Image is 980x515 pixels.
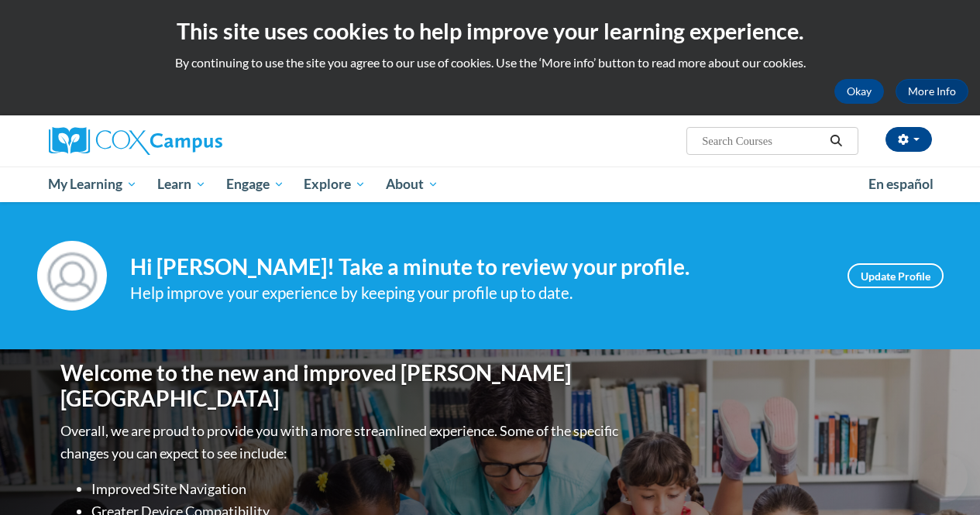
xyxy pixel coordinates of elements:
[37,241,107,311] img: Profile Image
[858,168,944,201] a: En español
[49,127,328,155] a: Cox Campus
[824,132,848,150] button: Search
[60,360,622,412] h1: Welcome to the new and improved [PERSON_NAME][GEOGRAPHIC_DATA]
[376,167,449,202] a: About
[885,127,932,152] button: Account Settings
[130,254,824,280] h4: Hi [PERSON_NAME]! Take a minute to review your profile.
[848,263,944,288] a: Update Profile
[130,280,824,306] div: Help improve your experience by keeping your profile up to date.
[868,176,934,192] span: En español
[700,132,824,150] input: Search Courses
[147,167,216,202] a: Learn
[918,453,968,503] iframe: Button to launch messaging window
[37,167,944,202] div: Main menu
[304,175,366,194] span: Explore
[39,167,148,202] a: My Learning
[91,478,622,500] li: Improved Site Navigation
[157,175,206,194] span: Learn
[12,15,968,46] h2: This site uses cookies to help improve your learning experience.
[294,167,376,202] a: Explore
[12,54,968,71] p: By continuing to use the site you agree to our use of cookies. Use the ‘More info’ button to read...
[216,167,294,202] a: Engage
[49,127,222,155] img: Cox Campus
[60,420,622,465] p: Overall, we are proud to provide you with a more streamlined experience. Some of the specific cha...
[48,175,137,194] span: My Learning
[834,79,884,104] button: Okay
[896,79,968,104] a: More Info
[226,175,284,194] span: Engage
[386,175,438,194] span: About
